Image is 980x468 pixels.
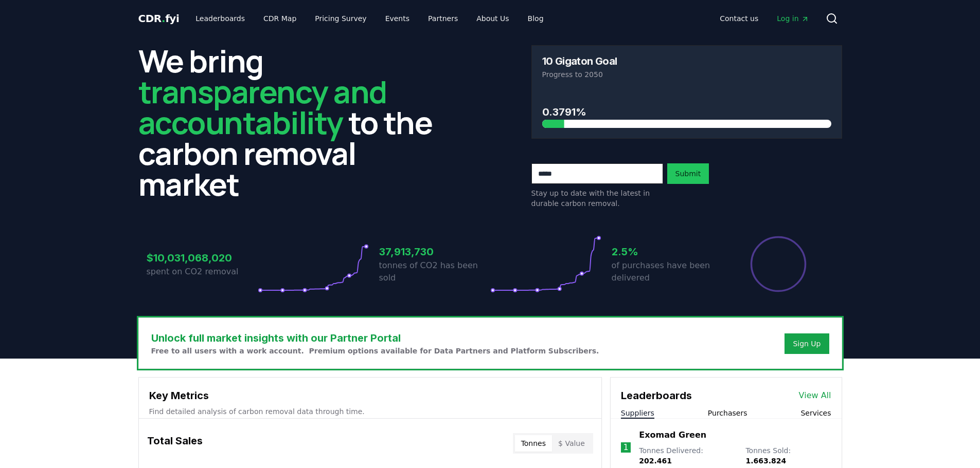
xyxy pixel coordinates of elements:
div: Percentage of sales delivered [750,235,807,293]
h3: Total Sales [147,433,203,454]
h3: 10 Gigaton Goal [542,56,617,66]
p: tonnes of CO2 has been sold [379,259,490,284]
a: Log in [769,9,817,28]
span: 202.461 [639,457,672,465]
p: Free to all users with a work account. Premium options available for Data Partners and Platform S... [151,346,599,356]
p: Tonnes Sold : [745,445,831,466]
button: Services [800,408,831,418]
h3: 0.3791% [542,104,831,120]
a: Leaderboards [187,9,253,28]
span: . [162,12,165,25]
a: About Us [468,9,517,28]
a: View All [799,389,831,402]
span: Log in [777,13,809,24]
p: Find detailed analysis of carbon removal data through time. [149,406,591,417]
h3: Leaderboards [621,388,692,403]
h3: Unlock full market insights with our Partner Portal [151,330,599,346]
span: CDR fyi [138,12,180,25]
button: $ Value [552,435,591,452]
a: Events [377,9,418,28]
nav: Main [711,9,817,28]
h3: 2.5% [612,244,723,259]
button: Suppliers [621,408,654,418]
span: transparency and accountability [138,70,387,143]
h3: $10,031,068,020 [147,250,258,266]
button: Tonnes [515,435,552,452]
p: Stay up to date with the latest in durable carbon removal. [531,188,663,209]
a: Exomad Green [639,429,706,441]
a: Pricing Survey [307,9,375,28]
nav: Main [187,9,551,28]
button: Submit [667,163,709,184]
h3: 37,913,730 [379,244,490,259]
span: 1.663.824 [745,457,786,465]
a: CDR.fyi [138,11,180,26]
p: Tonnes Delivered : [639,445,735,466]
a: Blog [520,9,552,28]
h2: We bring to the carbon removal market [138,45,449,199]
a: Partners [420,9,466,28]
button: Sign Up [785,333,829,354]
a: CDR Map [255,9,305,28]
p: of purchases have been delivered [612,259,723,284]
a: Contact us [711,9,767,28]
p: 1 [623,441,628,454]
p: Progress to 2050 [542,69,831,80]
a: Sign Up [793,339,821,349]
button: Purchasers [708,408,747,418]
p: spent on CO2 removal [147,266,258,278]
h3: Key Metrics [149,388,591,403]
